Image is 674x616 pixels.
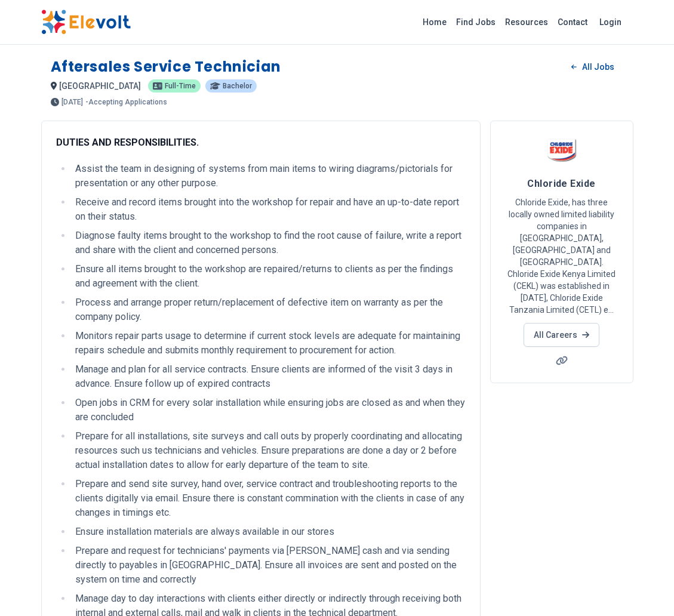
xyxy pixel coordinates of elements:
p: Chloride Exide, has three locally owned limited liability companies in [GEOGRAPHIC_DATA], [GEOGRA... [505,196,618,316]
a: Resources [500,13,553,32]
a: Home [418,13,451,32]
span: Full-time [165,82,196,90]
img: Elevolt [41,10,131,35]
span: Chloride Exide [527,178,595,189]
li: Diagnose faulty items brought to the workshop to find the root cause of failure, write a report a... [72,229,466,257]
a: All Jobs [562,58,623,76]
li: Monitors repair parts usage to determine if current stock levels are adequate for maintaining rep... [72,329,466,358]
p: - Accepting Applications [85,98,167,106]
span: [DATE] [61,98,83,106]
span: Bachelor [223,82,252,90]
a: All Careers [524,323,599,347]
li: Prepare and request for technicians' payments via [PERSON_NAME] cash and via sending directly to ... [72,544,466,587]
a: Contact [553,13,592,32]
li: Ensure installation materials are always available in our stores [72,525,466,539]
li: Assist the team in designing of systems from main items to wiring diagrams/pictorials for present... [72,162,466,190]
strong: DUTIES AND RESPONSIBILITIES. [56,137,199,148]
span: [GEOGRAPHIC_DATA] [59,81,141,91]
a: Find Jobs [451,13,500,32]
a: Login [592,10,629,34]
li: Prepare and send site survey, hand over, service contract and troubleshooting reports to the clie... [72,477,466,520]
img: Chloride Exide [547,135,577,165]
li: Process and arrange proper return/replacement of defective item on warranty as per the company po... [72,295,466,324]
li: Receive and record items brought into the workshop for repair and have an up-to-date report on th... [72,195,466,224]
h1: Aftersales Service Technician [51,57,281,76]
li: Manage and plan for all service contracts. Ensure clients are informed of the visit 3 days in adv... [72,362,466,391]
li: Open jobs in CRM for every solar installation while ensuring jobs are closed as and when they are... [72,396,466,424]
li: Prepare for all installations, site surveys and call outs by properly coordinating and allocating... [72,429,466,472]
li: Ensure all items brought to the workshop are repaired/returns to clients as per the findings and ... [72,262,466,291]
